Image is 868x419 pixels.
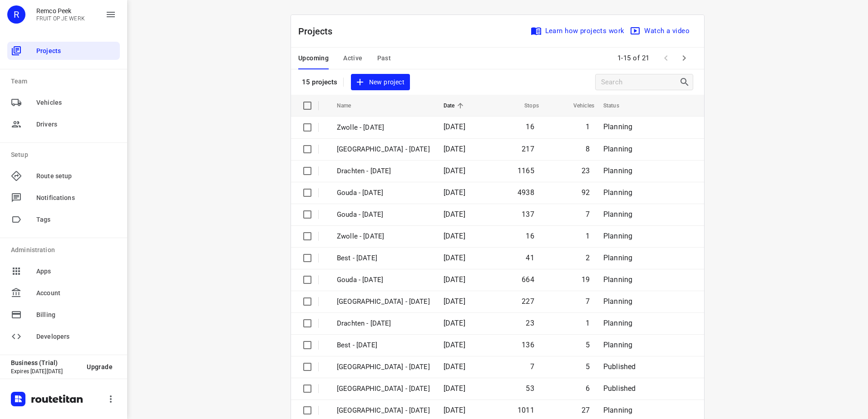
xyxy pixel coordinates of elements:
p: Zwolle - Friday [337,122,430,133]
span: Account [36,288,116,298]
p: Projects [298,24,340,38]
button: Upgrade [79,359,120,375]
p: Best - Friday [337,253,430,263]
span: 19 [582,275,590,284]
span: 1-15 of 21 [614,49,653,68]
span: Vehicles [562,100,594,111]
span: Planning [603,319,632,327]
span: Name [337,100,363,111]
span: 7 [586,210,590,219]
span: Next Page [675,49,693,67]
p: Zwolle - Friday [337,231,430,242]
span: [DATE] [444,145,465,153]
span: [DATE] [444,406,465,414]
p: Drachten - Thursday [337,318,430,329]
p: Best - Thursday [337,340,430,351]
p: Expires [DATE][DATE] [11,368,79,375]
p: Business (Trial) [11,359,79,366]
span: 217 [522,145,534,153]
p: Zwolle - Thursday [337,144,430,155]
span: Planning [603,341,632,349]
span: Stops [513,100,539,111]
p: Team [11,77,120,86]
span: 16 [526,122,534,131]
p: Setup [11,150,120,160]
span: Developers [36,332,116,341]
span: Planning [603,210,632,219]
span: Billing [36,310,116,320]
span: Planning [603,122,632,131]
div: Account [7,284,120,302]
span: [DATE] [444,122,465,131]
p: FRUIT OP JE WERK [36,15,85,22]
p: Drachten - Monday [337,166,430,176]
span: Notifications [36,193,116,203]
span: [DATE] [444,232,465,240]
span: 1 [586,319,590,327]
p: Remco Peek [36,7,85,15]
span: 2 [586,253,590,262]
span: Drivers [36,120,116,129]
span: [DATE] [444,384,465,393]
input: Search projects [601,75,679,89]
span: 23 [582,166,590,175]
span: 136 [522,341,534,349]
div: Notifications [7,189,120,207]
span: 664 [522,275,534,284]
span: [DATE] [444,319,465,327]
span: [DATE] [444,275,465,284]
span: Active [343,53,362,64]
span: 227 [522,297,534,306]
span: Planning [603,145,632,153]
span: 5 [586,362,590,371]
span: Planning [603,253,632,262]
div: Developers [7,327,120,346]
span: Planning [603,275,632,284]
p: Gouda - Thursday [337,275,430,285]
span: 137 [522,210,534,219]
span: Status [603,100,631,111]
span: Vehicles [36,98,116,107]
p: Gouda - Friday [337,209,430,220]
span: [DATE] [444,210,465,219]
span: 41 [526,253,534,262]
span: 8 [586,145,590,153]
div: Billing [7,306,120,324]
p: Gemeente Rotterdam - Thursday [337,362,430,372]
div: Tags [7,210,120,229]
button: New project [351,74,410,91]
span: Tags [36,215,116,224]
div: Search [679,77,693,88]
div: Route setup [7,167,120,185]
span: 16 [526,232,534,240]
p: Administration [11,245,120,255]
span: [DATE] [444,188,465,197]
span: 27 [582,406,590,414]
span: 7 [586,297,590,306]
span: Apps [36,267,116,276]
p: Antwerpen - Wednesday [337,384,430,394]
p: Zwolle - Wednesday [337,405,430,416]
span: 23 [526,319,534,327]
span: [DATE] [444,297,465,306]
span: 1011 [518,406,534,414]
span: 1165 [518,166,534,175]
p: Gouda - Monday [337,188,430,198]
span: New project [356,77,404,88]
div: Drivers [7,115,120,133]
span: 6 [586,384,590,393]
span: Planning [603,297,632,306]
span: Published [603,384,636,393]
div: Projects [7,42,120,60]
span: 53 [526,384,534,393]
div: Apps [7,262,120,280]
span: Planning [603,232,632,240]
span: 92 [582,188,590,197]
span: 1 [586,122,590,131]
span: Date [444,100,467,111]
span: Upgrade [87,363,113,370]
span: Planning [603,188,632,197]
span: 5 [586,341,590,349]
span: Previous Page [657,49,675,67]
div: Vehicles [7,93,120,112]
